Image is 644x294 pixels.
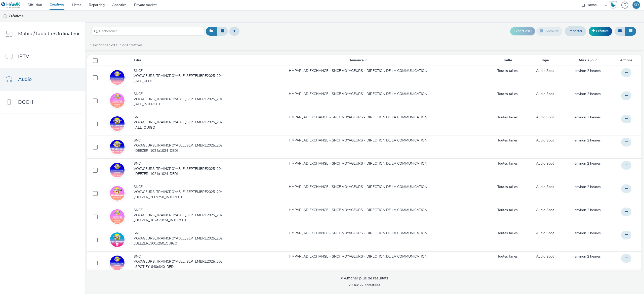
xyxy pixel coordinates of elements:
[497,138,518,143] a: Toutes tailles
[289,161,427,166] a: HMPAR_AD EXCHANGE - SNCF VOYAGEURS - DIRECTION DE LA COMMUNICATION
[536,138,554,143] a: Audio Spot
[575,254,601,259] span: environ 2 heures
[134,184,228,202] a: SNCF VOYAGEURS_TRAINCROYABLE_SEPTEMBRE2025_20s_DEEZER_300x250_INTERCITE
[575,91,601,96] a: 1 septembre 2025, 15:37
[18,76,32,83] span: Audio
[575,184,601,189] a: 1 septembre 2025, 15:28
[289,138,427,143] a: HMPAR_AD EXCHANGE - SNCF VOYAGEURS - DIRECTION DE LA COMMUNICATION
[575,161,601,166] span: environ 2 heures
[133,55,228,66] th: Titre
[340,275,388,281] div: Afficher plus de résultats
[536,231,554,236] a: Audio Spot
[510,27,535,35] button: Export d'ID
[289,231,427,236] a: HMPAR_AD EXCHANGE - SNCF VOYAGEURS - DIRECTION DE LA COMMUNICATION
[575,115,601,120] span: environ 2 heures
[134,231,228,249] a: SNCF VOYAGEURS_TRAINCROYABLE_SEPTEMBRE2025_20s_DEEZER_300x250_OUIGO
[488,55,527,66] th: Taille
[348,283,380,287] span: sur 270 créatives
[575,208,601,213] a: 1 septembre 2025, 15:27
[134,138,228,156] a: SNCF VOYAGEURS_TRAINCROYABLE_SEPTEMBRE2025_20s_DEEZER_1024x1024_DEDI
[536,115,554,120] a: Audio Spot
[110,93,125,108] img: cf43a75d-df40-4731-b144-3b8faff1e9c9.jpg
[527,55,562,66] th: Type
[134,208,226,223] span: SNCF VOYAGEURS_TRAINCROYABLE_SEPTEMBRE2025_20s_DEEZER_1024x1024_INTERCITE
[289,115,427,120] a: HMPAR_AD EXCHANGE - SNCF VOYAGEURS - DIRECTION DE LA COMMUNICATION
[134,68,226,84] span: SNCF VOYAGEURS_TRAINCROYABLE_SEPTEMBRE2025_20s_ALL_DEDI
[575,231,601,236] a: 1 septembre 2025, 15:23
[228,55,488,66] th: Annonceur
[134,161,226,176] span: SNCF VOYAGEURS_TRAINCROYABLE_SEPTEMBRE2025_20s_DEEZER_1024x1024_DEDI
[536,184,554,189] a: Audio Spot
[575,138,601,143] a: 1 septembre 2025, 15:30
[110,163,125,177] img: 0b26ef13-3b03-451e-81ba-689796f9d3da.jpg
[289,254,427,259] a: HMPAR_AD EXCHANGE - SNCF VOYAGEURS - DIRECTION DE LA COMMUNICATION
[575,161,601,166] a: 1 septembre 2025, 15:29
[18,53,29,60] span: IPTV
[536,254,554,259] a: Audio Spot
[289,91,427,96] a: HMPAR_AD EXCHANGE - SNCF VOYAGEURS - DIRECTION DE LA COMMUNICATION
[625,27,636,35] button: Liste
[348,283,352,287] strong: 20
[1,2,21,8] img: undefined Logo
[497,115,518,120] a: Toutes tailles
[110,256,125,270] img: 98ca78c9-b15b-4033-8685-4801433347ee.jpg
[134,115,226,130] span: SNCF VOYAGEURS_TRAINCROYABLE_SEPTEMBRE2025_20s_ALL_OUIGO
[3,14,8,19] img: audio
[497,254,518,259] a: Toutes tailles
[289,184,427,189] a: HMPAR_AD EXCHANGE - SNCF VOYAGEURS - DIRECTION DE LA COMMUNICATION
[18,30,80,37] span: Mobile/Tablette/Ordinateur
[134,254,226,269] span: SNCF VOYAGEURS_TRAINCROYABLE_SEPTEMBRE2025_30s_SPOTIFY_640x640_DEDI
[134,91,226,107] span: SNCF VOYAGEURS_TRAINCROYABLE_SEPTEMBRE2025_20s_ALL_INTERCITE
[497,68,518,73] a: Toutes tailles
[562,55,613,66] th: Mise à jour
[134,208,228,225] a: SNCF VOYAGEURS_TRAINCROYABLE_SEPTEMBRE2025_20s_DEEZER_1024x1024_INTERCITE
[289,68,427,73] a: HMPAR_AD EXCHANGE - SNCF VOYAGEURS - DIRECTION DE LA COMMUNICATION
[134,254,228,272] a: SNCF VOYAGEURS_TRAINCROYABLE_SEPTEMBRE2025_30s_SPOTIFY_640x640_DEDI
[110,186,125,201] img: 12d9d2f0-9c1b-4b38-8e87-3ec43d4e08a0.jpg
[289,208,427,213] a: HMPAR_AD EXCHANGE - SNCF VOYAGEURS - DIRECTION DE LA COMMUNICATION
[134,184,226,200] span: SNCF VOYAGEURS_TRAINCROYABLE_SEPTEMBRE2025_20s_DEEZER_300x250_INTERCITE
[536,208,554,213] a: Audio Spot
[90,43,145,47] a: Sélectionner sur 270 créatives
[536,91,554,96] a: Audio Spot
[497,161,518,166] a: Toutes tailles
[575,208,601,212] span: environ 2 heures
[609,1,617,9] img: Hawk Academy
[615,27,625,35] button: Grille
[134,138,226,153] span: SNCF VOYAGEURS_TRAINCROYABLE_SEPTEMBRE2025_20s_DEEZER_1024x1024_DEDI
[91,27,205,36] input: Rechercher...
[575,91,601,96] span: environ 2 heures
[575,231,601,235] span: environ 2 heures
[575,138,601,143] span: environ 2 heures
[536,68,554,73] a: Audio Spot
[589,27,612,36] a: Créative
[18,99,33,106] span: DOOH
[110,140,125,154] img: 548ce684-7f19-4737-afb8-c21c84bfc50e.jpg
[575,115,601,120] div: 1 septembre 2025, 15:45
[497,208,518,213] a: Toutes tailles
[134,115,228,133] a: SNCF VOYAGEURS_TRAINCROYABLE_SEPTEMBRE2025_20s_ALL_OUIGO
[575,68,601,73] span: environ 2 heures
[613,55,641,66] th: Actions
[497,184,518,189] a: Toutes tailles
[110,70,125,85] img: 2ca6669a-cb4e-4fc7-a2b2-57fa4aa4dbd4.jpg
[575,68,601,73] a: 1 septembre 2025, 15:38
[575,184,601,189] span: environ 2 heures
[609,1,619,9] a: Hawk Academy
[110,232,125,247] img: 6f65f4c6-83b1-4ae4-9b7e-29221a891a10.jpg
[575,254,601,259] div: 1 septembre 2025, 15:18
[110,209,125,224] img: 51e83cd6-882f-48a0-b12e-94740e5b2ade.jpg
[134,231,226,246] span: SNCF VOYAGEURS_TRAINCROYABLE_SEPTEMBRE2025_20s_DEEZER_300x250_OUIGO
[134,91,228,109] a: SNCF VOYAGEURS_TRAINCROYABLE_SEPTEMBRE2025_20s_ALL_INTERCITE
[536,161,554,166] a: Audio Spot
[565,26,586,36] a: Importer
[497,231,518,236] a: Toutes tailles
